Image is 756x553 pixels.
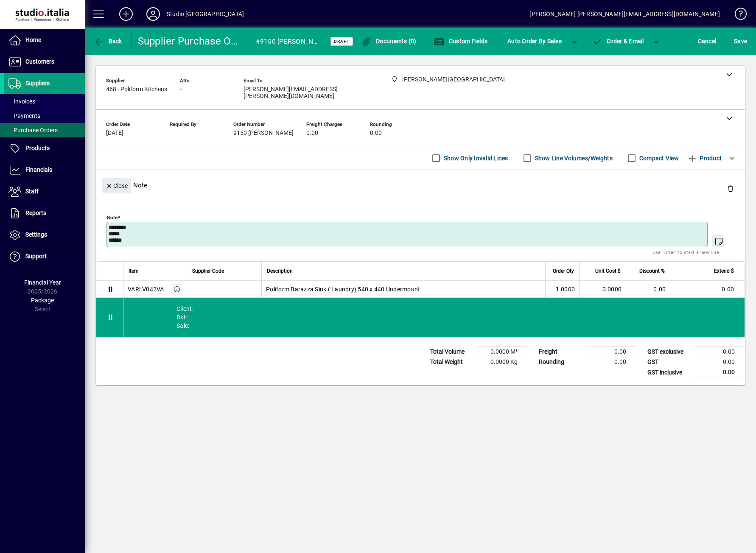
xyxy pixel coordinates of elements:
span: [PERSON_NAME][EMAIL_ADDRESS][PERSON_NAME][DOMAIN_NAME] [244,86,371,100]
span: Reports [25,209,46,216]
button: Add [112,6,140,22]
div: Studio [GEOGRAPHIC_DATA] [167,7,244,21]
span: Extend $ [714,266,734,276]
td: Rounding [535,357,585,367]
span: Package [31,297,54,304]
span: Draft [334,39,350,44]
a: Payments [4,109,85,123]
a: Support [4,246,85,267]
td: Total Volume [426,347,477,357]
span: - [170,130,171,137]
div: Supplier Purchase Order [138,34,238,48]
span: Staff [25,188,39,195]
mat-label: Note [107,215,118,221]
td: Total Weight [426,357,477,367]
td: 0.0000 Kg [477,357,528,367]
div: #9150 [PERSON_NAME] [256,35,320,48]
span: Back [94,38,122,45]
td: 0.00 [670,281,745,298]
app-page-header-button: Back [85,34,132,49]
td: 0.00 [694,367,745,378]
td: 0.00 [585,347,636,357]
td: GST inclusive [643,367,694,378]
span: Customers [25,58,54,65]
div: Note [96,170,745,201]
button: Save [732,34,749,49]
span: [DATE] [106,130,123,137]
span: ave [734,34,747,48]
a: Reports [4,203,85,224]
td: 0.0000 [579,281,626,298]
td: GST [643,357,694,367]
span: Settings [25,231,47,238]
span: Support [25,253,47,260]
span: Home [25,36,41,43]
a: Products [4,138,85,159]
a: Knowledge Base [728,2,745,29]
mat-hint: Use 'Enter' to start a new line [652,247,719,257]
span: Item [129,266,139,276]
label: Show Only Invalid Lines [442,154,508,162]
app-page-header-button: Delete [720,184,741,192]
span: Payments [8,112,40,119]
app-page-header-button: Close [100,182,133,189]
span: 468 - Poliform Kitchens [106,86,167,93]
button: Documents (0) [359,34,419,49]
button: Auto Order By Sales [503,34,566,49]
span: Order Qty [553,266,574,276]
span: Product [687,151,722,165]
td: 0.00 [694,357,745,367]
button: Profile [140,6,167,22]
a: Staff [4,181,85,202]
span: Suppliers [25,80,50,87]
span: - [180,86,182,93]
span: Financials [25,166,52,173]
td: 0.00 [585,357,636,367]
div: VARLV042VA [128,285,164,293]
span: Cancel [698,34,717,48]
span: Close [106,179,128,193]
span: 0.00 [306,130,318,137]
button: Order & Email [588,34,648,49]
button: Delete [720,178,741,198]
button: Cancel [696,34,719,49]
span: 0.00 [370,130,382,137]
div: [PERSON_NAME] [PERSON_NAME][EMAIL_ADDRESS][DOMAIN_NAME] [529,7,720,21]
span: Poliform Barazza Sink ( Laundry) 540 x 440 Undermount [266,285,420,293]
span: Discount % [639,266,665,276]
a: Customers [4,51,85,73]
span: Invoices [8,98,35,105]
button: Back [92,34,124,49]
span: Custom Fields [434,38,487,45]
span: S [734,38,737,45]
a: Purchase Orders [4,123,85,137]
td: GST exclusive [643,347,694,357]
button: Close [102,178,131,193]
span: Order & Email [592,38,644,45]
td: 0.00 [694,347,745,357]
label: Compact View [638,154,679,162]
div: Client: Dkt: Sale: [123,298,745,337]
a: Home [4,30,85,51]
td: 1.0000 [545,281,579,298]
span: Products [25,145,50,151]
a: Invoices [4,94,85,109]
span: Supplier Code [192,266,224,276]
button: Custom Fields [432,34,490,49]
td: Freight [535,347,585,357]
a: Settings [4,224,85,246]
span: Financial Year [24,279,61,286]
span: Documents (0) [361,38,417,45]
label: Show Line Volumes/Weights [533,154,613,162]
span: Purchase Orders [8,127,58,134]
span: Auto Order By Sales [507,34,562,48]
span: Unit Cost $ [595,266,621,276]
td: 0.0000 M³ [477,347,528,357]
span: 9150 [PERSON_NAME] [233,130,294,137]
a: Financials [4,159,85,181]
td: 0.00 [626,281,670,298]
button: Product [683,151,726,166]
span: Description [267,266,293,276]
